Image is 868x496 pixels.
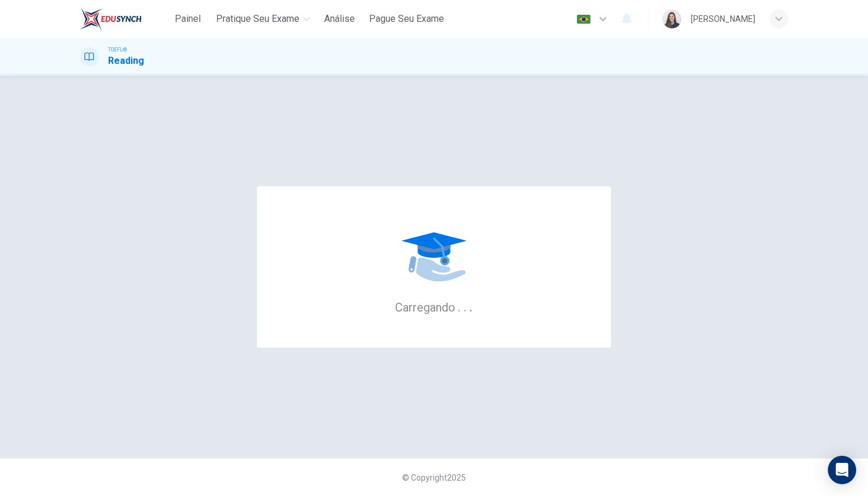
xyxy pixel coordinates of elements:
[319,8,360,30] button: Análise
[828,456,856,484] div: Open Intercom Messenger
[175,12,201,26] span: Painel
[169,8,207,30] button: Painel
[663,9,681,28] img: Profile picture
[80,7,169,31] a: EduSynch logo
[216,12,299,26] span: Pratique seu exame
[80,7,142,31] img: EduSynch logo
[469,296,473,316] h6: .
[369,12,444,26] span: Pague Seu Exame
[576,15,591,24] img: pt
[691,12,755,26] div: [PERSON_NAME]
[211,8,315,30] button: Pratique seu exame
[108,46,127,54] span: TOEFL®
[463,296,467,316] h6: .
[108,54,144,68] h1: Reading
[402,473,466,482] span: © Copyright 2025
[395,299,473,315] h6: Carregando
[324,12,355,26] span: Análise
[457,296,461,316] h6: .
[364,8,449,30] button: Pague Seu Exame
